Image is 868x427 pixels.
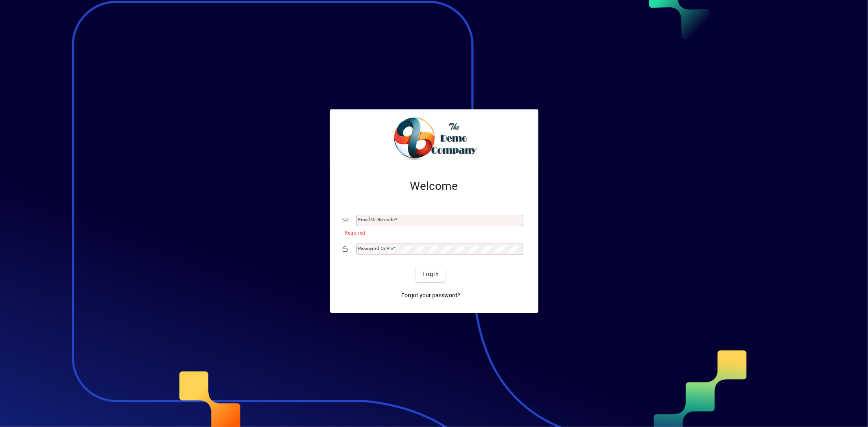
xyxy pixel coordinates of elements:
mat-error: Required [345,228,519,237]
h2: Welcome [343,179,525,193]
span: Forgot your password? [401,291,460,300]
button: Login [416,267,446,282]
a: Forgot your password? [398,288,464,303]
mat-label: Email or Barcode [359,217,395,222]
span: Login [422,270,439,279]
mat-label: Password or Pin [359,246,394,251]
